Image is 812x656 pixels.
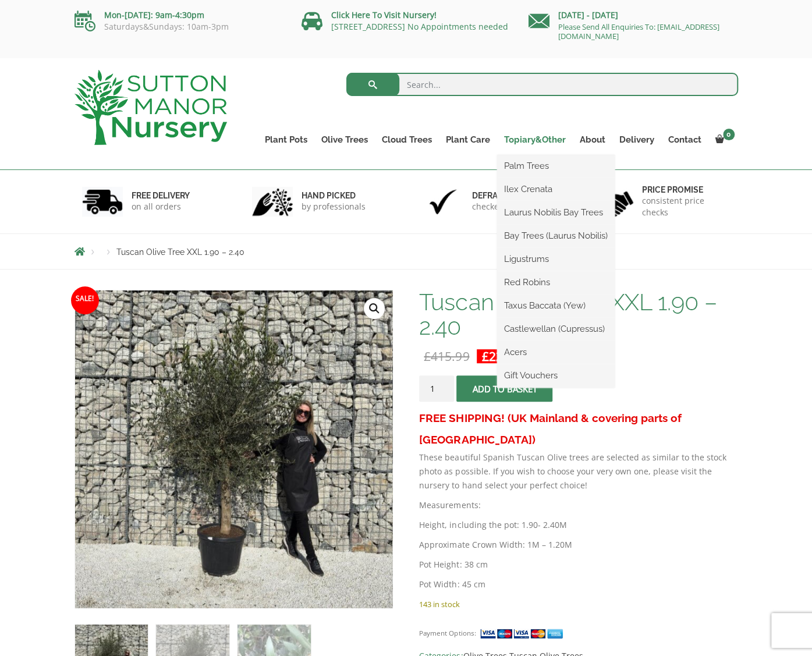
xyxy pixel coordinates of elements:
a: Ilex Crenata [497,180,615,198]
a: Bay Trees (Laurus Nobilis) [497,227,615,244]
input: Product quantity [419,375,454,402]
h6: Defra approved [472,190,549,201]
h6: FREE DELIVERY [132,190,190,201]
a: Topiary&Other [497,132,573,148]
img: 3.jpg [423,187,463,217]
a: Taxus Baccata (Yew) [497,297,615,314]
a: Plant Care [439,132,497,148]
span: Sale! [71,286,99,314]
bdi: 415.99 [424,348,469,364]
p: checked & Licensed [472,201,549,212]
h1: Tuscan Olive Tree XXL 1.90 – 2.40 [419,290,737,339]
a: Please Send All Enquiries To: [EMAIL_ADDRESS][DOMAIN_NAME] [558,22,719,41]
h3: FREE SHIPPING! (UK Mainland & covering parts of [GEOGRAPHIC_DATA]) [419,407,737,451]
a: Laurus Nobilis Bay Trees [497,204,615,221]
a: [STREET_ADDRESS] No Appointments needed [331,21,508,32]
p: [DATE] - [DATE] [529,8,738,22]
p: Saturdays&Sundays: 10am-3pm [75,22,284,31]
a: Red Robins [497,274,615,291]
a: 0 [708,132,738,148]
p: 143 in stock [419,597,737,611]
nav: Breadcrumbs [75,247,738,256]
a: Ligustrums [497,250,615,268]
h6: Price promise [642,185,731,195]
a: Gift Vouchers [497,367,615,384]
span: 0 [723,129,735,140]
a: Castlewellan (Cupressus) [497,320,615,338]
input: Search... [346,73,738,96]
p: Measurements: [419,498,737,512]
p: on all orders [132,201,190,212]
img: 2.jpg [252,187,293,217]
h6: hand picked [302,190,366,201]
p: Mon-[DATE]: 9am-4:30pm [75,8,284,22]
a: View full-screen image gallery [364,298,385,319]
a: About [573,132,612,148]
img: 1.jpg [82,187,123,217]
a: Delivery [612,132,661,148]
p: These beautiful Spanish Tuscan Olive trees are selected as similar to the stock photo as possible... [419,451,737,492]
bdi: 224.95 [481,348,527,364]
p: Height, including the pot: 1.90- 2.40M [419,518,737,532]
a: Plant Pots [258,132,314,148]
p: Pot Width: 45 cm [419,577,737,591]
span: £ [481,348,488,364]
p: consistent price checks [642,195,731,218]
img: logo [75,70,227,145]
small: Payment Options: [419,629,476,637]
p: Approximate Crown Width: 1M – 1.20M [419,538,737,552]
p: by professionals [302,201,366,212]
a: Contact [661,132,708,148]
p: Pot Height: 38 cm [419,558,737,572]
a: Palm Trees [497,157,615,175]
a: Acers [497,343,615,361]
span: Tuscan Olive Tree XXL 1.90 – 2.40 [116,247,244,257]
span: £ [424,348,431,364]
a: Click Here To Visit Nursery! [331,9,437,20]
a: Olive Trees [314,132,375,148]
button: Add to basket [456,375,552,402]
img: payment supported [480,627,567,640]
a: Cloud Trees [375,132,439,148]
